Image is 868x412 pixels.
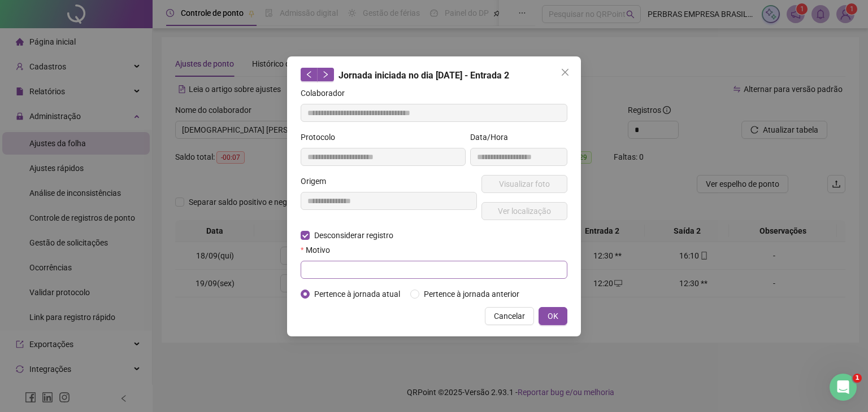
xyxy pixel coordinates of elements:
span: right [322,71,329,78]
span: OK [548,310,558,322]
iframe: Intercom live chat [830,374,857,401]
span: close [561,68,570,77]
button: left [301,68,318,81]
button: OK [539,307,567,325]
span: 1 [853,374,862,383]
span: left [305,71,313,78]
div: Jornada iniciada no dia [DATE] - Entrada 2 [301,68,567,82]
label: Data/Hora [470,131,515,143]
span: Cancelar [494,310,525,322]
button: Close [556,63,574,81]
label: Protocolo [301,131,342,143]
button: Cancelar [485,307,534,325]
label: Origem [301,175,333,187]
button: Visualizar foto [481,175,567,193]
span: Pertence à jornada atual [310,288,405,300]
button: right [317,68,334,81]
span: Desconsiderar registro [310,229,398,242]
label: Colaborador [301,87,352,99]
button: Ver localização [481,202,567,220]
span: Pertence à jornada anterior [419,288,524,300]
label: Motivo [301,244,337,256]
